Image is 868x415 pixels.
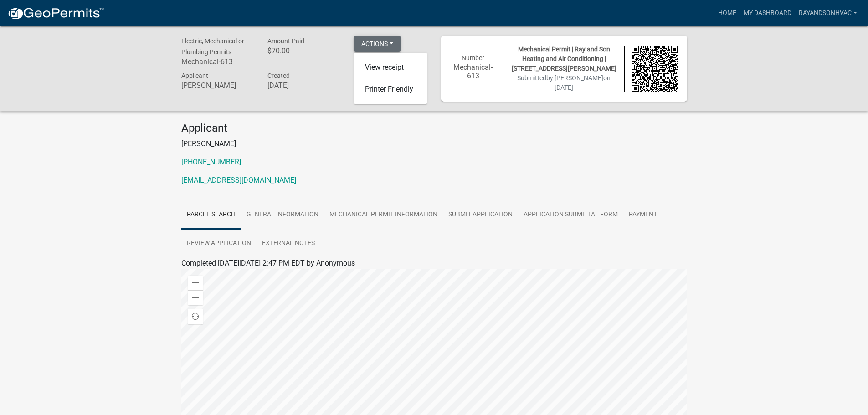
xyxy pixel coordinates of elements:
[518,200,623,230] a: Application Submittal Form
[181,229,257,258] a: Review Application
[632,46,678,92] img: QR code
[241,200,324,230] a: General Information
[517,74,611,91] span: Submitted on [DATE]
[188,309,203,324] div: Find my location
[181,200,241,230] a: Parcel search
[462,54,484,61] span: Number
[181,37,244,56] span: Electric, Mechanical or Plumbing Permits
[354,53,427,104] div: Actions
[267,81,340,90] h6: [DATE]
[181,176,296,184] a: [EMAIL_ADDRESS][DOMAIN_NAME]
[181,81,254,90] h6: [PERSON_NAME]
[181,158,241,166] a: [PHONE_NUMBER]
[354,56,427,78] a: View receipt
[257,229,320,258] a: External Notes
[450,63,497,80] h6: Mechanical-613
[795,5,861,22] a: RayandSonhvac
[512,46,616,72] span: Mechanical Permit | Ray and Son Heating and Air Conditioning | [STREET_ADDRESS][PERSON_NAME]
[740,5,795,22] a: My Dashboard
[267,46,340,55] h6: $70.00
[181,122,687,135] h4: Applicant
[188,290,203,305] div: Zoom out
[181,259,355,267] span: Completed [DATE][DATE] 2:47 PM EDT by Anonymous
[354,78,427,100] a: Printer Friendly
[354,36,401,52] button: Actions
[546,74,603,82] span: by [PERSON_NAME]
[181,72,208,79] span: Applicant
[181,57,254,66] h6: Mechanical-613
[267,72,290,79] span: Created
[714,5,740,22] a: Home
[623,200,663,230] a: Payment
[324,200,443,230] a: Mechanical Permit Information
[181,138,687,149] p: [PERSON_NAME]
[188,276,203,290] div: Zoom in
[267,37,304,45] span: Amount Paid
[443,200,518,230] a: Submit Application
